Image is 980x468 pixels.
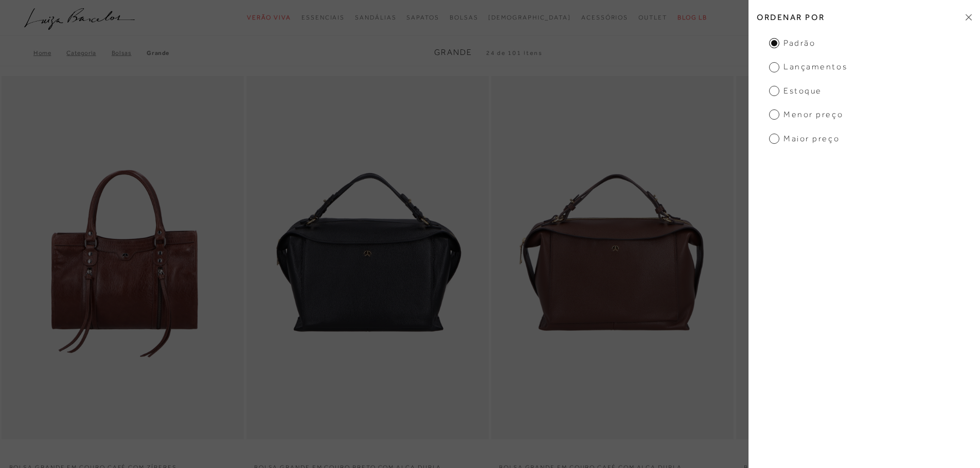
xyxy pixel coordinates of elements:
[749,5,980,29] h2: Ordenar por
[492,78,733,438] a: BOLSA GRANDE EM COURO CAFÉ COM ALÇA DUPLA BOLSA GRANDE EM COURO CAFÉ COM ALÇA DUPLA
[301,8,345,27] a: categoryNavScreenReaderText
[581,14,628,21] span: Acessórios
[737,78,977,438] img: BOLSA GRANDE EM COURO CARAMELO COM ALÇA DUPLA
[355,14,396,21] span: Sandálias
[638,14,667,21] span: Outlet
[769,61,847,72] span: Lançamentos
[355,8,396,27] a: categoryNavScreenReaderText
[492,78,733,438] img: BOLSA GRANDE EM COURO CAFÉ COM ALÇA DUPLA
[66,49,111,57] a: Categoria
[769,85,822,97] span: Estoque
[247,8,291,27] a: categoryNavScreenReaderText
[488,8,571,27] a: noSubCategoriesText
[247,78,488,438] img: BOLSA GRANDE EM COURO PRETO COM ALÇA DUPLA
[769,38,815,49] span: Padrão
[638,8,667,27] a: categoryNavScreenReaderText
[147,49,169,57] a: Grande
[488,14,571,21] span: [DEMOGRAPHIC_DATA]
[678,14,707,21] span: BLOG LB
[247,78,488,438] a: BOLSA GRANDE EM COURO PRETO COM ALÇA DUPLA BOLSA GRANDE EM COURO PRETO COM ALÇA DUPLA
[581,8,628,27] a: categoryNavScreenReaderText
[3,78,243,438] a: BOLSA GRANDE EM COURO CAFÉ COM ZÍPERES BOLSA GRANDE EM COURO CAFÉ COM ZÍPERES
[678,8,707,27] a: BLOG LB
[112,49,147,57] a: Bolsas
[769,133,840,144] span: Maior preço
[33,49,66,57] a: Home
[486,49,543,57] span: 24 de 101 itens
[434,48,472,57] span: Grande
[737,78,977,438] a: BOLSA GRANDE EM COURO CARAMELO COM ALÇA DUPLA BOLSA GRANDE EM COURO CARAMELO COM ALÇA DUPLA
[301,14,345,21] span: Essenciais
[769,109,843,120] span: Menor preço
[3,78,243,438] img: BOLSA GRANDE EM COURO CAFÉ COM ZÍPERES
[450,8,478,27] a: categoryNavScreenReaderText
[450,14,478,21] span: Bolsas
[406,8,439,27] a: categoryNavScreenReaderText
[406,14,439,21] span: Sapatos
[247,14,291,21] span: Verão Viva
